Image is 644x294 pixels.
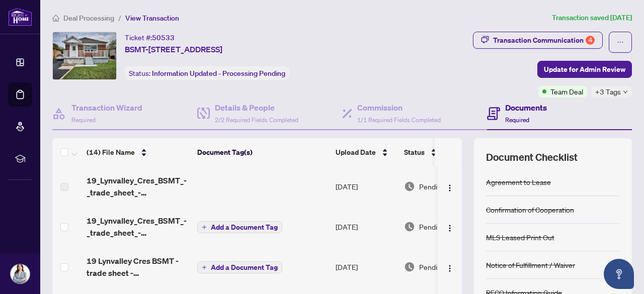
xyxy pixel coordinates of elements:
span: (14) File Name [87,147,135,158]
span: down [623,89,628,94]
img: Document Status [404,221,415,232]
button: Add a Document Tag [197,261,282,273]
h4: Transaction Wizard [71,102,142,114]
img: Logo [446,264,454,272]
div: 4 [586,36,595,45]
h4: Details & People [215,102,298,114]
li: / [118,12,121,24]
div: Agreement to Lease [486,176,551,187]
span: Team Deal [550,86,583,97]
td: [DATE] [332,207,400,247]
h4: Documents [505,102,547,114]
h4: Commission [357,102,441,114]
div: Transaction Communication [493,32,595,48]
span: Pending Review [419,221,469,232]
th: Status [400,138,486,166]
div: Status: [125,66,289,80]
article: Transaction saved [DATE] [552,12,632,24]
th: Document Tag(s) [193,138,332,166]
button: Logo [442,219,458,235]
span: Add a Document Tag [211,224,278,231]
span: Deal Processing [63,14,114,23]
span: 1/1 Required Fields Completed [357,116,441,124]
button: Logo [442,259,458,275]
img: Profile Icon [11,264,30,283]
span: plus [202,265,207,270]
button: Add a Document Tag [197,221,282,234]
span: Status [404,147,425,158]
button: Transaction Communication4 [473,32,603,49]
td: [DATE] [332,166,400,207]
img: Document Status [404,181,415,192]
span: 50533 [152,33,175,42]
span: 19_Lynvalley_Cres_BSMT_-_trade_sheet_-_Iryna_to_Signed.pdf [87,215,189,239]
button: Update for Admin Review [537,61,632,78]
div: Ticket #: [125,32,175,43]
span: Pending Review [419,181,469,192]
span: Pending Review [419,261,469,272]
span: Update for Admin Review [544,61,625,77]
span: Upload Date [336,147,376,158]
td: [DATE] [332,247,400,287]
div: Confirmation of Cooperation [486,204,574,215]
div: MLS Leased Print Out [486,232,554,243]
span: Required [505,116,529,124]
span: Required [71,116,96,124]
span: 2/2 Required Fields Completed [215,116,298,124]
img: Logo [446,184,454,192]
img: logo [8,8,32,26]
img: Document Status [404,261,415,272]
span: Information Updated - Processing Pending [152,69,285,78]
span: 19_Lynvalley_Cres_BSMT_-_trade_sheet_-_Alex_Signed.pdf [87,174,189,199]
span: ellipsis [617,39,624,46]
button: Add a Document Tag [197,221,282,233]
span: +3 Tags [595,86,621,97]
img: IMG-E12169530_1.jpg [53,32,116,79]
img: Logo [446,224,454,232]
span: Add a Document Tag [211,264,278,271]
button: Logo [442,178,458,194]
span: 19 Lynvalley Cres BSMT - trade sheet - [PERSON_NAME] to Review.pdf [87,255,189,279]
span: home [52,15,59,22]
span: View Transaction [125,14,179,23]
span: Document Checklist [486,150,578,164]
button: Open asap [604,259,634,289]
span: BSMT-[STREET_ADDRESS] [125,43,222,55]
button: Add a Document Tag [197,261,282,274]
div: Notice of Fulfillment / Waiver [486,259,575,270]
th: (14) File Name [83,138,193,166]
th: Upload Date [332,138,400,166]
span: plus [202,225,207,230]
